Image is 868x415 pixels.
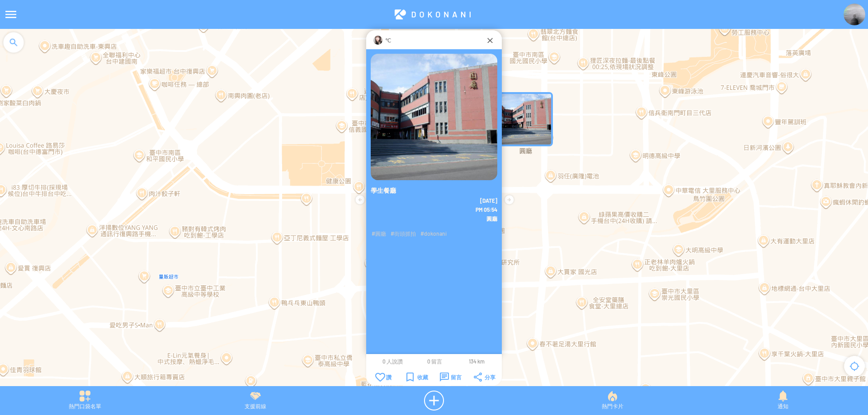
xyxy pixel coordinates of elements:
img: Visruth.jpg not found [373,36,382,45]
div: 留言 [440,373,462,382]
span: PM 05:54 [476,206,497,213]
span: [DATE] [480,197,497,204]
p: 學生餐廳 [371,186,497,195]
div: 支援前線 [170,391,340,410]
img: Visruth.jpg not found [844,4,865,25]
span: #dokonani [420,230,447,237]
div: 讚 [375,373,392,382]
a: 在 Google 地圖上開啟這個區域 (開啟新視窗) [2,383,32,395]
div: 通知 [698,391,868,410]
span: 圓廳 [486,215,497,222]
span: 0 留言 [427,358,442,364]
div: 熱門卡片 [528,391,698,410]
div: JkylRnQ9evcMapIcon [499,92,553,146]
img: Visruth.jpg not found [371,54,497,180]
span: 0 人說讚 [382,358,403,364]
div: 收藏 [406,373,428,382]
div: 分享 [474,373,495,382]
span: #街頭抓拍 [391,230,416,237]
span: 134 km [469,358,485,364]
span: #圓廳 [372,230,386,237]
p: ℃ [385,36,391,45]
